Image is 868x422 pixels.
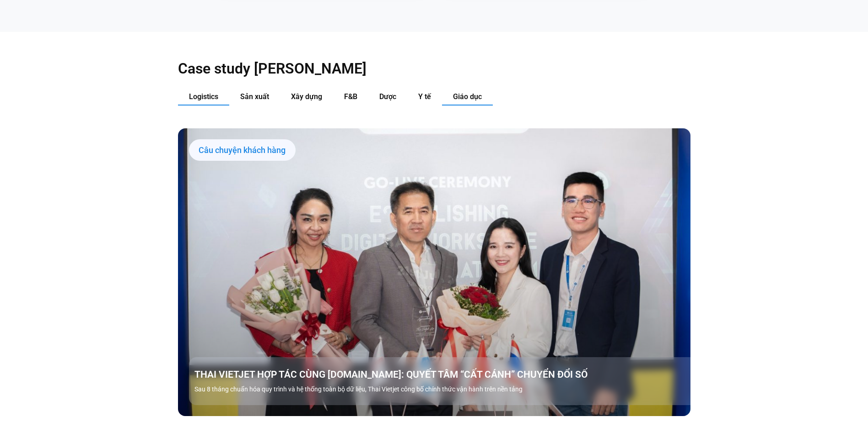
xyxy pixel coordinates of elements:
[418,92,431,101] span: Y tế
[453,92,482,101] span: Giáo dục
[178,59,690,78] h2: Case study [PERSON_NAME]
[194,368,696,381] a: THAI VIETJET HỢP TÁC CÙNG [DOMAIN_NAME]: QUYẾT TÂM “CẤT CÁNH” CHUYỂN ĐỔI SỐ
[344,92,357,101] span: F&B
[194,385,696,394] p: Sau 8 tháng chuẩn hóa quy trình và hệ thống toàn bộ dữ liệu, Thai Vietjet công bố chính thức vận ...
[379,92,396,101] span: Dược
[240,92,269,101] span: Sản xuất
[189,139,296,161] div: Câu chuyện khách hàng
[291,92,322,101] span: Xây dựng
[189,92,218,101] span: Logistics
